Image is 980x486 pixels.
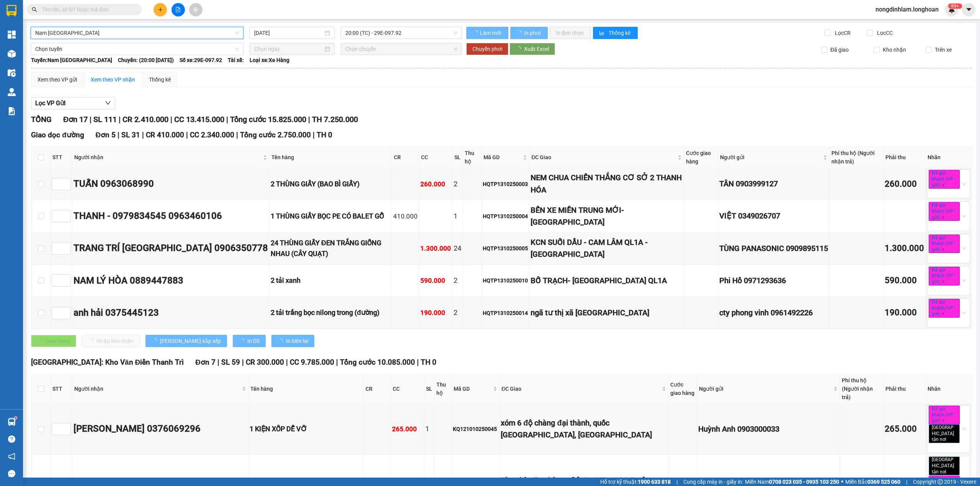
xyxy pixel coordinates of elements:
span: Kho nhận [880,46,909,54]
span: Mã GD [454,385,492,393]
span: Miền Bắc [845,478,900,486]
button: In DS [233,335,266,347]
span: close [941,248,945,251]
span: down [105,100,111,106]
span: Chọn chuyến [345,43,458,55]
span: Đơn 17 [63,115,88,124]
sup: 755 [948,3,962,9]
th: Tên hàng [248,374,364,404]
span: Người gửi [699,385,832,393]
span: Người gửi [720,153,822,161]
button: [PERSON_NAME] sắp xếp [145,335,227,347]
div: BẾN XE MIỀN TRUNG MỚI- [GEOGRAPHIC_DATA] [531,204,683,228]
th: STT [51,147,72,168]
span: loading [516,46,524,52]
div: TUẤN 0963068990 [73,177,268,191]
img: warehouse-icon [8,69,16,77]
span: | [119,115,121,124]
span: [GEOGRAPHIC_DATA] tận nơi [929,457,960,475]
span: file-add [175,7,181,12]
div: KQ121010250045 [453,425,498,433]
div: 1 [454,211,461,222]
span: | [313,130,315,139]
img: warehouse-icon [8,418,16,426]
span: Đã gọi khách (VP gửi) [929,202,960,221]
button: file-add [171,3,185,16]
b: Tuyến: Nam [GEOGRAPHIC_DATA] [31,57,112,63]
span: CC 9.785.000 [290,358,334,367]
span: close [941,419,945,422]
button: Giao hàng [31,335,76,347]
span: Miền Nam [745,478,839,486]
th: Cước giao hàng [668,374,697,404]
div: [PERSON_NAME] 0376069296 [73,422,247,436]
div: 1.300.000 [420,243,451,254]
span: search [32,7,37,12]
span: In phơi [524,29,542,37]
span: Mã GD [483,153,521,161]
span: | [186,130,188,139]
button: plus [154,3,167,16]
span: TH 0 [421,358,436,367]
button: aim [189,3,203,16]
div: 2 [454,179,461,189]
th: SL [452,147,463,168]
span: SL 111 [93,115,117,124]
img: solution-icon [8,107,16,115]
img: logo-vxr [7,5,16,16]
span: Làm mới [480,29,502,37]
span: close [941,215,945,219]
th: STT [51,374,72,404]
span: Tổng cước 10.085.000 [340,358,415,367]
div: 260.000 [420,179,451,189]
span: | [242,358,244,367]
th: Phải thu [884,374,926,404]
span: | [308,115,310,124]
div: xóm 6 độ chàng đại thành, quốc [GEOGRAPHIC_DATA], [GEOGRAPHIC_DATA] [501,417,667,441]
span: | [142,130,144,139]
span: plus [158,7,163,12]
span: | [286,358,288,367]
div: 2 tải xanh [271,275,390,286]
td: HQTP1310250003 [482,168,529,200]
span: | [236,130,238,139]
input: 14/10/2025 [254,29,323,37]
span: Đơn 5 [96,130,116,139]
div: 190.000 [885,306,924,320]
span: copyright [938,479,943,484]
span: Đã gọi khách (VP gửi) [929,235,960,253]
div: THANH - 0979834545 0963460106 [73,209,268,223]
span: TỔNG [31,115,52,124]
div: Huỳnh Anh 0903000033 [698,423,838,435]
th: Thu hộ [434,374,452,404]
div: HQTP1310250010 [483,276,528,285]
span: Người nhận [74,385,240,393]
div: 2 THÙNG GIẤY (BAO BÌ GIẤY) [271,179,390,189]
div: TÙNG PANASONIC 0909895115 [719,243,828,254]
button: Xuất Excel [510,43,555,55]
div: 2 [454,275,461,286]
strong: 0369 525 060 [867,479,900,485]
strong: 1900 633 818 [638,479,671,485]
span: SL 31 [121,130,140,139]
strong: 0708 023 035 - 0935 103 250 [769,479,839,485]
td: HQTP1310250014 [482,297,529,329]
span: In DS [247,337,260,345]
span: loading [278,338,286,344]
span: Tổng cước 2.750.000 [240,130,311,139]
div: 2 tải trắng bọc nilong trong (đường) [271,307,390,318]
button: Chuyển phơi [466,43,508,55]
sup: 1 [15,417,17,419]
span: CC 2.340.000 [190,130,234,139]
div: KCN SUỐI DẦU - CAM LÂM QL1A - [GEOGRAPHIC_DATA] [531,236,683,261]
img: warehouse-icon [8,88,16,96]
div: Nhãn [928,153,970,161]
td: HQTP1310250005 [482,233,529,265]
span: nongdinhlam.longhoan [869,5,945,14]
span: SL 59 [221,358,240,367]
div: cty phong vinh 0961492226 [719,307,828,319]
div: 1 KIỆN XỐP DỄ VỠ [250,424,362,434]
td: HQTP1310250004 [482,200,529,232]
button: caret-down [962,3,975,16]
input: Chọn ngày [254,45,323,53]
